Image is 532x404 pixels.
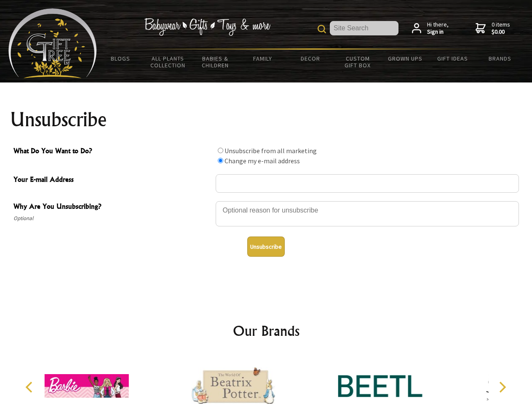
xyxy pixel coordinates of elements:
[247,237,285,257] button: Unsubscribe
[13,201,211,213] span: Why Are You Unsubscribing?
[492,21,510,36] span: 0 items
[144,50,192,74] a: All Plants Collection
[216,201,519,226] textarea: Why Are You Unsubscribing?
[218,158,223,163] input: What Do You Want to Do?
[286,50,334,67] a: Decor
[218,148,223,153] input: What Do You Want to Do?
[192,50,239,74] a: Babies & Children
[493,378,511,396] button: Next
[216,174,519,193] input: Your E-mail Address
[476,21,510,36] a: 0 items$0.00
[8,8,97,78] img: Babyware - Gifts - Toys and more...
[17,321,516,341] h2: Our Brands
[492,28,510,36] strong: $0.00
[225,146,317,155] label: Unsubscribe from all marketing
[476,50,524,67] a: Brands
[13,146,211,158] span: What Do You Want to Do?
[144,18,270,36] img: Babywear - Gifts - Toys & more
[13,174,211,186] span: Your E-mail Address
[13,213,211,223] span: Optional
[412,21,449,36] a: Hi there,Sign in
[97,50,144,67] a: BLOGS
[10,109,522,130] h1: Unsubscribe
[239,50,287,67] a: Family
[427,28,449,36] strong: Sign in
[429,50,476,67] a: Gift Ideas
[21,378,40,396] button: Previous
[427,21,449,36] span: Hi there,
[225,157,300,165] label: Change my e-mail address
[330,21,398,35] input: Site Search
[381,50,429,67] a: Grown Ups
[318,25,326,33] img: product search
[334,50,382,74] a: Custom Gift Box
